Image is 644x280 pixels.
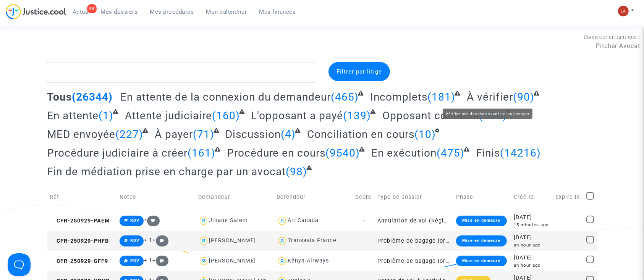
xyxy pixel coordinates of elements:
[198,215,209,226] img: icon-user.svg
[618,6,629,16] img: 3f9b7d9779f7b0ffc2b90d026f0682a9
[584,34,640,40] span: Connecté en tant que :
[209,217,248,224] div: Jihane Salem
[363,258,365,264] span: -
[456,216,506,226] div: Mise en demeure
[117,184,196,211] td: Notes
[152,257,169,264] span: +
[277,235,288,246] img: icon-user.svg
[47,147,188,159] span: Procédure judiciaire à créer
[72,91,113,103] span: (26344)
[326,147,360,159] span: (9540)
[259,8,296,15] span: Mes finances
[225,128,281,141] span: Discussion
[152,237,169,243] span: +
[227,147,326,159] span: Procédure en cours
[155,128,193,141] span: À payer
[375,251,454,271] td: Problème de bagage lors d'un voyage en avion
[382,109,479,122] span: Opposant contacté
[277,256,288,267] img: icon-user.svg
[500,147,541,159] span: (14216)
[427,91,455,103] span: (181)
[514,213,550,222] div: [DATE]
[553,184,584,211] td: Expire le
[343,109,371,122] span: (139)
[200,6,253,18] a: Mon calendrier
[251,109,343,122] span: L'opposant a payé
[286,165,307,178] span: (98)
[193,128,214,141] span: (71)
[456,235,506,246] div: Mise en demeure
[453,184,511,211] td: Phase
[47,165,286,178] span: Fin de médiation prise en charge par un avocat
[414,128,436,141] span: (10)
[144,217,160,223] span: +
[212,109,240,122] span: (160)
[47,128,115,141] span: MED envoyée
[514,254,550,262] div: [DATE]
[130,258,139,263] span: RDV
[370,91,427,103] span: Incomplets
[277,215,288,226] img: icon-user.svg
[456,256,506,266] div: Mise en demeure
[375,211,454,231] td: Annulation de vol (Règlement CE n°261/2004)
[331,91,359,103] span: (465)
[125,109,212,122] span: Attente judiciaire
[514,222,550,228] div: 15 minutes ago
[50,218,110,224] span: CFR-250929-PAEM
[209,258,256,264] div: [PERSON_NAME]
[353,184,375,211] td: Score
[50,258,108,264] span: CFR-250929-GFF9
[101,8,138,15] span: Mes dossiers
[514,242,550,248] div: an hour ago
[87,4,97,13] div: 38
[73,8,89,15] span: Actus
[511,184,553,211] td: Créé le
[120,91,331,103] span: En attente de la connexion du demandeur
[288,217,319,224] div: Air Canada
[99,109,113,122] span: (1)
[50,238,109,244] span: CFR-250929-PHFB
[437,147,464,159] span: (475)
[47,184,117,211] td: Réf.
[198,235,209,246] img: icon-user.svg
[514,234,550,242] div: [DATE]
[150,8,194,15] span: Mes procédures
[6,4,66,19] img: jc-logo.svg
[144,6,200,18] a: Mes procédures
[307,128,414,141] span: Conciliation en cours
[375,231,454,251] td: Problème de bagage lors d'un voyage en avion
[130,218,139,223] span: RDV
[130,238,139,243] span: RDV
[479,109,507,122] span: (506)
[115,128,143,141] span: (227)
[281,128,296,141] span: (4)
[209,237,256,244] div: [PERSON_NAME]
[95,6,144,18] a: Mes dossiers
[363,238,365,244] span: -
[206,8,247,15] span: Mon calendrier
[253,6,302,18] a: Mes finances
[47,109,99,122] span: En attente
[196,184,274,211] td: Demandeur
[198,256,209,267] img: icon-user.svg
[467,91,513,103] span: À vérifier
[66,6,95,18] a: 38Actus
[288,258,329,264] div: Kenya Airways
[188,147,215,159] span: (161)
[375,184,454,211] td: Type de dossier
[363,218,365,224] span: -
[8,253,31,276] iframe: Help Scout Beacon - Open
[274,184,353,211] td: Defendeur
[288,237,337,244] div: Transavia France
[513,91,534,103] span: (90)
[371,147,437,159] span: En exécution
[47,91,72,103] span: Tous
[144,257,152,264] span: + 1
[514,262,550,269] div: an hour ago
[144,237,152,243] span: + 1
[337,68,382,75] span: Filtrer par litige
[476,147,500,159] span: Finis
